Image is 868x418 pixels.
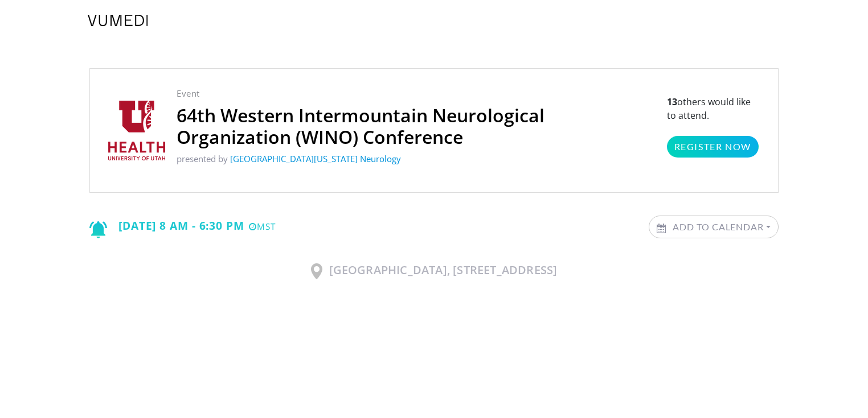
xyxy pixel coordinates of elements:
[108,101,165,160] img: University of Utah Neurology
[667,136,759,158] a: Register Now
[311,263,322,279] img: Location Icon
[177,87,656,100] p: Event
[89,221,107,238] img: Notification icon
[667,95,760,158] p: others would like to attend.
[177,105,656,148] h2: 64th Western Intermountain Neurological Organization (WINO) Conference
[657,224,666,233] img: Calendar icon
[667,96,677,108] strong: 13
[89,216,276,238] div: [DATE] 8 AM - 6:30 PM
[230,153,401,164] a: [GEOGRAPHIC_DATA][US_STATE] Neurology
[89,263,779,279] h3: [GEOGRAPHIC_DATA], [STREET_ADDRESS]
[177,152,656,165] p: presented by
[649,216,778,238] a: Add to Calendar
[88,15,148,26] img: VuMedi Logo
[249,221,276,233] small: MST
